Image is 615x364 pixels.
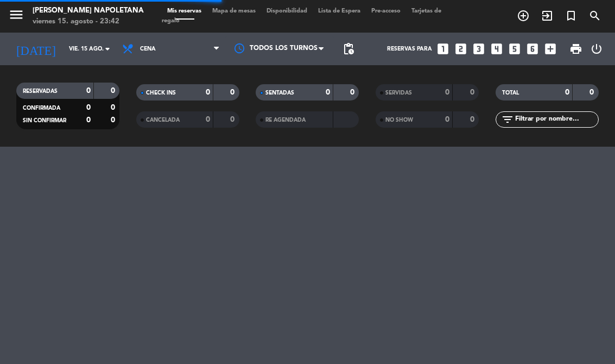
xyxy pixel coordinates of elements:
[511,7,535,25] span: RESERVAR MESA
[207,8,261,14] span: Mapa de mesas
[543,42,557,56] i: add_box
[387,46,432,52] span: Reservas para
[86,87,91,95] strong: 0
[472,42,486,56] i: looks_3
[33,5,144,16] div: [PERSON_NAME] Napoletana
[565,89,569,96] strong: 0
[350,89,357,96] strong: 0
[146,117,180,123] span: CANCELADA
[111,104,117,111] strong: 0
[541,9,554,22] i: exit_to_app
[470,116,477,123] strong: 0
[514,114,598,125] input: Filtrar por nombre...
[583,7,607,25] span: BUSCAR
[385,117,413,123] span: NO SHOW
[206,116,210,123] strong: 0
[501,113,514,126] i: filter_list
[86,116,91,124] strong: 0
[206,89,210,96] strong: 0
[230,116,237,123] strong: 0
[535,7,559,25] span: WALK IN
[162,8,207,14] span: Mis reservas
[230,89,237,96] strong: 0
[8,37,64,61] i: [DATE]
[146,90,176,96] span: CHECK INS
[559,7,583,25] span: Reserva especial
[8,7,24,27] button: menu
[436,42,450,56] i: looks_one
[86,104,91,111] strong: 0
[490,42,504,56] i: looks_4
[587,33,607,65] div: LOG OUT
[313,8,366,14] span: Lista de Espera
[569,42,582,55] span: print
[261,8,313,14] span: Disponibilidad
[8,7,24,23] i: menu
[33,16,144,27] div: viernes 15. agosto - 23:42
[454,42,468,56] i: looks_two
[517,9,530,22] i: add_circle_outline
[111,116,117,124] strong: 0
[342,42,355,55] span: pending_actions
[525,42,540,56] i: looks_6
[265,117,306,123] span: RE AGENDADA
[385,90,412,96] span: SERVIDAS
[445,89,449,96] strong: 0
[502,90,519,96] span: TOTAL
[111,87,117,95] strong: 0
[23,105,60,111] span: CONFIRMADA
[101,42,114,55] i: arrow_drop_down
[326,89,330,96] strong: 0
[445,116,449,123] strong: 0
[23,118,66,123] span: SIN CONFIRMAR
[565,9,578,22] i: turned_in_not
[470,89,477,96] strong: 0
[590,42,603,55] i: power_settings_new
[508,42,522,56] i: looks_5
[23,89,58,94] span: RESERVADAS
[588,9,601,22] i: search
[265,90,294,96] span: SENTADAS
[589,89,596,96] strong: 0
[366,8,406,14] span: Pre-acceso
